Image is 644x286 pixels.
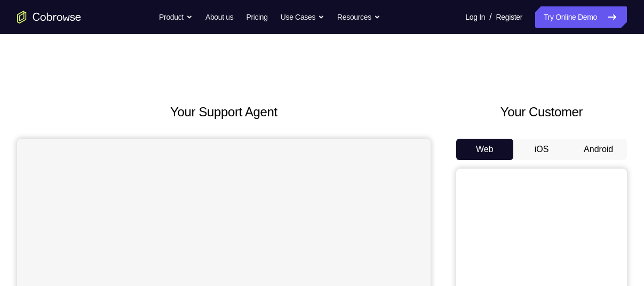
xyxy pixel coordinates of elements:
[535,6,627,28] a: Try Online Demo
[246,6,267,28] a: Pricing
[489,11,491,23] span: /
[281,6,324,28] button: Use Cases
[456,102,627,122] h2: Your Customer
[17,102,431,122] h2: Your Support Agent
[205,6,233,28] a: About us
[570,139,627,160] button: Android
[337,6,380,28] button: Resources
[456,139,513,160] button: Web
[513,139,570,160] button: iOS
[496,6,522,28] a: Register
[17,11,81,23] a: Go to the home page
[159,6,193,28] button: Product
[465,6,485,28] a: Log In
